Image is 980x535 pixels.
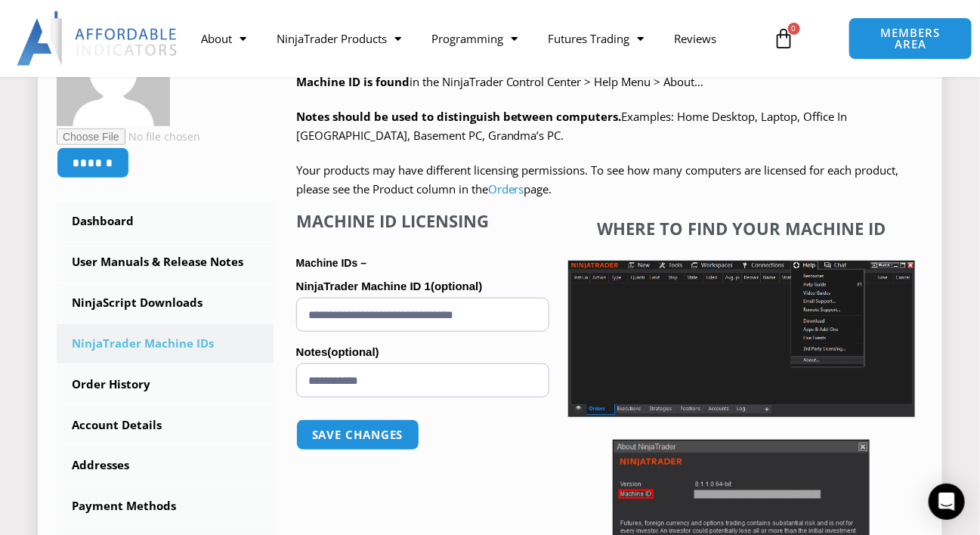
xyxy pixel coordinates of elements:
a: Reviews [660,21,732,56]
label: Notes [296,341,549,363]
strong: Notes should be used to distinguish between computers. [296,109,622,124]
a: User Manuals & Release Notes [57,243,274,282]
span: (optional) [327,345,379,358]
h4: Where to find your Machine ID [568,218,915,238]
a: Futures Trading [533,21,660,56]
a: Account Details [57,406,274,445]
span: MEMBERS AREA [864,27,957,50]
a: Dashboard [57,202,274,241]
span: Your products may have different licensing permissions. To see how many computers are licensed fo... [296,162,899,197]
a: Addresses [57,446,274,485]
nav: Menu [187,21,765,56]
a: NinjaTrader Machine IDs [57,324,274,363]
h4: Machine ID Licensing [296,211,549,230]
a: Orders [488,181,524,196]
a: MEMBERS AREA [849,17,972,60]
a: About [187,21,262,56]
a: NinjaScript Downloads [57,283,274,323]
img: Screenshot 2025-01-17 1155544 | Affordable Indicators – NinjaTrader [568,261,915,417]
span: 0 [788,23,800,35]
a: Programming [417,21,533,56]
span: (optional) [431,280,482,292]
a: Payment Methods [57,487,274,526]
img: LogoAI | Affordable Indicators – NinjaTrader [17,11,179,66]
span: Examples: Home Desktop, Laptop, Office In [GEOGRAPHIC_DATA], Basement PC, Grandma’s PC. [296,109,848,144]
label: NinjaTrader Machine ID 1 [296,275,549,298]
button: Save changes [296,419,419,450]
a: 0 [751,17,818,60]
a: Order History [57,365,274,404]
div: Open Intercom Messenger [929,484,965,520]
strong: Machine IDs – [296,257,366,269]
a: NinjaTrader Products [262,21,417,56]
